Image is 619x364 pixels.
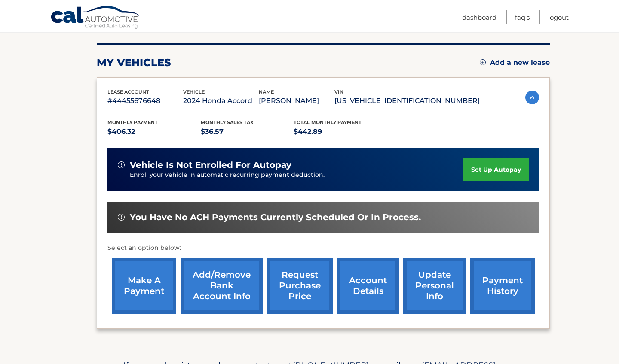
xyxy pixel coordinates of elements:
[118,214,125,221] img: alert-white.svg
[183,89,205,95] span: vehicle
[463,158,529,181] a: set up autopay
[183,95,259,107] p: 2024 Honda Accord
[334,95,480,107] p: [US_VEHICLE_IDENTIFICATION_NUMBER]
[462,10,496,24] a: Dashboard
[334,89,343,95] span: vin
[294,119,362,125] span: Total Monthly Payment
[107,95,183,107] p: #44455676648
[267,258,333,314] a: request purchase price
[107,126,201,138] p: $406.32
[470,258,535,314] a: payment history
[480,59,486,65] img: add.svg
[259,95,334,107] p: [PERSON_NAME]
[107,243,539,253] p: Select an option below:
[112,258,176,314] a: make a payment
[515,10,530,24] a: FAQ's
[97,56,171,69] h2: my vehicles
[259,89,274,95] span: name
[294,126,387,138] p: $442.89
[130,212,421,223] span: You have no ACH payments currently scheduled or in process.
[118,161,125,168] img: alert-white.svg
[548,10,569,24] a: Logout
[403,258,466,314] a: update personal info
[525,91,539,104] img: accordion-active.svg
[181,258,263,314] a: Add/Remove bank account info
[107,119,158,125] span: Monthly Payment
[201,126,294,138] p: $36.57
[337,258,399,314] a: account details
[130,160,291,170] span: vehicle is not enrolled for autopay
[480,58,550,67] a: Add a new lease
[201,119,254,125] span: Monthly sales Tax
[130,170,463,180] p: Enroll your vehicle in automatic recurring payment deduction.
[107,89,149,95] span: lease account
[50,6,141,30] a: Cal Automotive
